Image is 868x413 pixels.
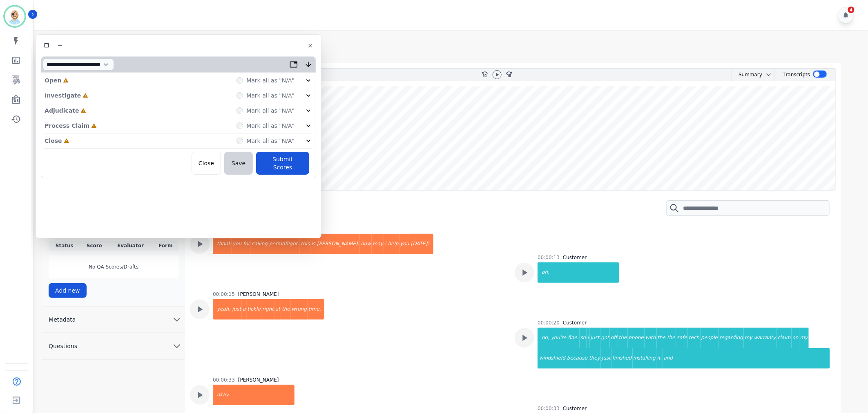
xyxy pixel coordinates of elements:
p: Adjudicate [45,107,79,115]
div: tickle [247,299,261,320]
div: the [281,299,291,320]
div: this [300,234,310,254]
div: tech [688,328,700,348]
label: Mark all as "N/A" [246,76,295,84]
div: [PERSON_NAME] [238,291,279,298]
div: my [799,328,809,348]
div: okay. [214,385,295,405]
div: my [744,328,753,348]
div: for [242,234,251,254]
div: and [663,348,830,369]
div: thank [214,234,232,254]
div: wrong [291,299,308,320]
th: Score [80,241,109,251]
label: Mark all as "N/A" [246,122,295,130]
button: Submit Scores [256,152,309,175]
div: 00:00:33 [213,377,235,383]
div: got [600,328,610,348]
label: Mark all as "N/A" [246,137,295,145]
button: Save [224,152,253,175]
div: just [590,328,600,348]
div: [DATE]? [410,234,433,254]
p: Open [45,76,61,84]
button: Close [192,152,221,175]
div: so [580,328,587,348]
p: Close [45,137,62,145]
div: No QA Scores/Drafts [49,255,179,278]
div: no, [538,328,550,348]
div: it. [656,348,663,369]
div: a [242,299,246,320]
div: right [261,299,274,320]
div: installing [633,348,656,369]
svg: chevron down [172,315,182,324]
label: Mark all as "N/A" [246,91,295,100]
span: Questions [42,342,84,350]
div: 4 [848,7,855,13]
th: Status [49,241,80,251]
div: because [566,348,588,369]
div: i [384,234,387,254]
div: you [232,234,242,254]
div: claim [777,328,792,348]
img: Bordered avatar [5,7,25,26]
div: just [601,348,611,369]
div: you [399,234,410,254]
th: Evaluator [108,241,153,251]
div: time. [308,299,324,320]
div: oh, [538,262,619,283]
th: Form [153,241,179,251]
p: Process Claim [45,122,89,130]
div: people [701,328,719,348]
div: may [372,234,384,254]
h1: Interaction Details [48,33,860,48]
div: Customer [563,320,587,326]
div: [PERSON_NAME] [238,377,279,383]
div: windshield [538,348,566,369]
div: just [231,299,242,320]
div: Transcripts [783,69,810,81]
div: 00:00:33 [538,405,560,412]
div: 00:00:20 [538,320,560,326]
div: finished [611,348,632,369]
div: phone [628,328,645,348]
div: is [310,234,316,254]
div: on [792,328,799,348]
div: the [657,328,667,348]
p: Investigate [45,91,81,100]
div: i [587,328,589,348]
div: the [666,328,676,348]
span: Metadata [42,315,82,324]
div: you're [550,328,567,348]
div: yeah, [214,299,231,320]
div: Customer [563,254,587,261]
div: Summary [732,69,762,81]
div: calling [251,234,268,254]
div: fine. [567,328,580,348]
div: at [274,299,281,320]
div: off [610,328,618,348]
div: [PERSON_NAME]. [316,234,360,254]
div: safe [676,328,688,348]
div: how [360,234,372,254]
button: Metadata chevron down [42,306,185,333]
button: chevron down [762,71,772,78]
div: Customer [563,405,587,412]
div: permaflight. [268,234,300,254]
div: they [588,348,601,369]
div: help [387,234,399,254]
div: 00:00:15 [213,291,235,298]
div: the [618,328,628,348]
svg: chevron down [172,341,182,351]
div: 00:00:13 [538,254,560,261]
div: regarding [718,328,744,348]
button: Questions chevron down [42,333,185,360]
button: Add new [49,283,87,298]
label: Mark all as "N/A" [246,107,295,115]
div: with [645,328,656,348]
svg: chevron down [765,71,772,78]
div: warranty [753,328,777,348]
